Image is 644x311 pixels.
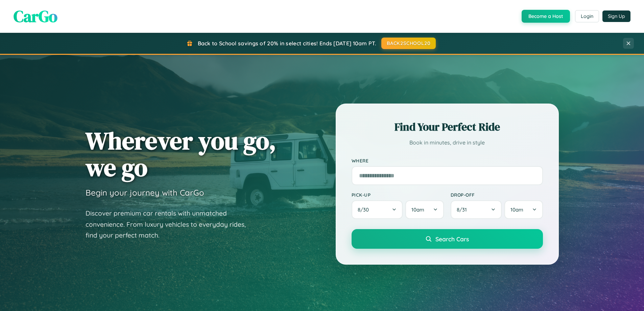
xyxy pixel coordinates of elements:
span: 8 / 31 [457,206,470,213]
button: Login [575,10,599,22]
span: Search Cars [435,235,469,243]
p: Book in minutes, drive in style [352,138,543,148]
button: Become a Host [522,10,570,23]
label: Drop-off [451,192,543,198]
button: Sign Up [602,10,630,22]
h2: Find Your Perfect Ride [352,119,543,134]
button: BACK2SCHOOL20 [381,38,436,49]
p: Discover premium car rentals with unmatched convenience. From luxury vehicles to everyday rides, ... [86,208,255,241]
label: Where [352,158,543,163]
button: 10am [405,200,444,219]
label: Pick-up [352,192,444,198]
span: 10am [510,206,523,213]
span: 10am [411,206,424,213]
button: Search Cars [352,229,543,249]
span: 8 / 30 [358,206,372,213]
button: 8/31 [451,200,502,219]
h3: Begin your journey with CarGo [86,187,204,198]
button: 10am [504,200,543,219]
span: CarGo [14,5,57,27]
button: 8/30 [352,200,403,219]
h1: Wherever you go, we go [86,127,276,181]
span: Back to School savings of 20% in select cities! Ends [DATE] 10am PT. [198,40,376,47]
